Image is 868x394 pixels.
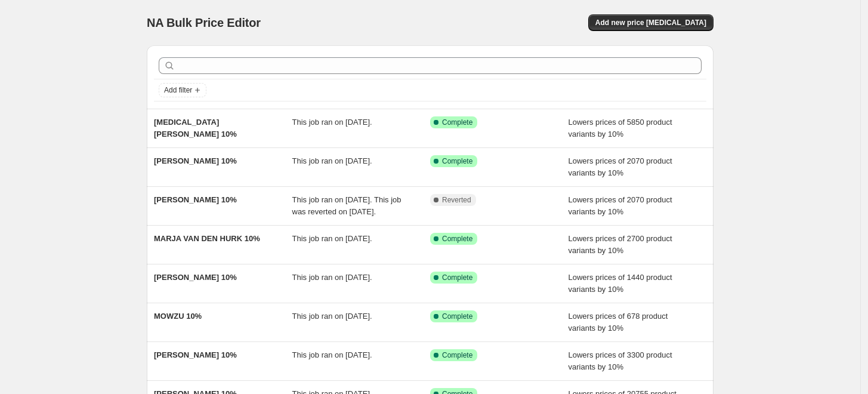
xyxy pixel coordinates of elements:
[154,156,237,165] span: [PERSON_NAME] 10%
[154,273,237,282] span: [PERSON_NAME] 10%
[588,14,713,31] button: Add new price [MEDICAL_DATA]
[442,273,472,282] span: Complete
[154,195,237,204] span: [PERSON_NAME] 10%
[292,234,372,243] span: This job ran on [DATE].
[595,18,706,27] span: Add new price [MEDICAL_DATA]
[154,234,260,243] span: MARJA VAN DEN HURK 10%
[292,312,372,321] span: This job ran on [DATE].
[292,195,401,216] span: This job ran on [DATE]. This job was reverted on [DATE].
[147,16,261,29] span: NA Bulk Price Editor
[442,118,472,127] span: Complete
[292,118,372,127] span: This job ran on [DATE].
[154,118,237,138] span: [MEDICAL_DATA][PERSON_NAME] 10%
[442,195,471,205] span: Reverted
[569,350,672,371] span: Lowers prices of 3300 product variants by 10%
[442,312,472,321] span: Complete
[569,118,672,138] span: Lowers prices of 5850 product variants by 10%
[154,350,237,359] span: [PERSON_NAME] 10%
[442,350,472,360] span: Complete
[292,350,372,359] span: This job ran on [DATE].
[442,156,472,166] span: Complete
[159,83,206,97] button: Add filter
[569,273,672,294] span: Lowers prices of 1440 product variants by 10%
[569,312,668,333] span: Lowers prices of 678 product variants by 10%
[164,85,192,95] span: Add filter
[569,195,672,216] span: Lowers prices of 2070 product variants by 10%
[292,156,372,165] span: This job ran on [DATE].
[569,234,672,255] span: Lowers prices of 2700 product variants by 10%
[569,156,672,177] span: Lowers prices of 2070 product variants by 10%
[292,273,372,282] span: This job ran on [DATE].
[442,234,472,244] span: Complete
[154,312,202,321] span: MOWZU 10%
